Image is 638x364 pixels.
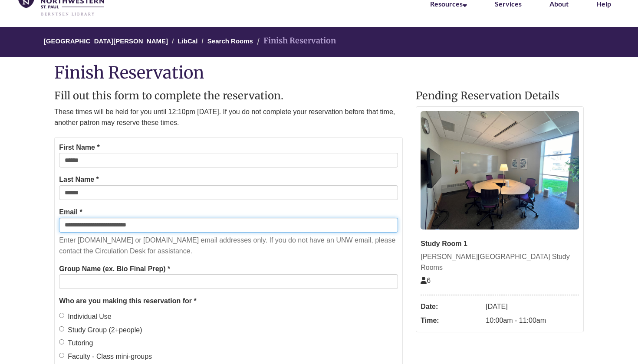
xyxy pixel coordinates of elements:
input: Faculty - Class mini-groups [59,353,64,358]
label: Study Group (2+people) [59,325,142,336]
nav: Breadcrumb [54,27,584,57]
label: First Name * [59,142,99,153]
p: Enter [DOMAIN_NAME] or [DOMAIN_NAME] email addresses only. If you do not have an UNW email, pleas... [59,235,398,257]
h1: Finish Reservation [54,63,584,82]
label: Faculty - Class mini-groups [59,351,152,362]
span: The capacity of this space [421,277,431,284]
a: Search Rooms [207,37,253,45]
input: Individual Use [59,313,64,318]
a: LibCal [178,37,198,45]
dt: Date: [421,300,481,314]
p: These times will be held for you until 12:10pm [DATE]. If you do not complete your reservation be... [54,106,403,128]
label: Group Name (ex. Bio Final Prep) * [59,263,170,275]
label: Last Name * [59,174,99,185]
label: Individual Use [59,311,112,322]
label: Tutoring [59,338,93,349]
input: Study Group (2+people) [59,326,64,331]
a: [GEOGRAPHIC_DATA][PERSON_NAME] [44,37,168,45]
img: Study Room 1 [421,111,579,230]
div: [PERSON_NAME][GEOGRAPHIC_DATA] Study Rooms [421,251,579,273]
legend: Who are you making this reservation for * [59,295,398,307]
dd: 10:00am - 11:00am [486,314,579,328]
li: Finish Reservation [255,35,336,47]
dt: Time: [421,314,481,328]
h2: Fill out this form to complete the reservation. [54,90,403,102]
label: Email * [59,207,82,218]
h2: Pending Reservation Details [416,90,584,102]
div: Study Room 1 [421,238,579,249]
dd: [DATE] [486,300,579,314]
input: Tutoring [59,339,64,344]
